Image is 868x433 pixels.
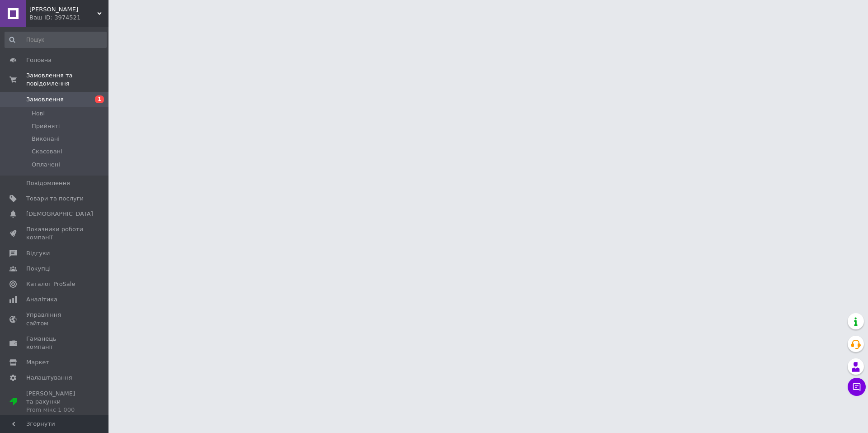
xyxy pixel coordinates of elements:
[26,358,49,366] span: Маркет
[29,14,108,22] div: Ваш ID: 3974521
[26,265,51,273] span: Покупці
[26,295,57,304] span: Аналітика
[26,335,84,351] span: Гаманець компанії
[26,390,84,414] span: [PERSON_NAME] та рахунки
[95,95,104,103] span: 1
[32,135,60,143] span: Виконані
[26,71,108,88] span: Замовлення та повідомлення
[26,280,75,288] span: Каталог ProSale
[26,225,84,242] span: Показники роботи компанії
[26,406,84,414] div: Prom мікс 1 000
[26,56,52,64] span: Головна
[26,249,50,257] span: Відгуки
[5,32,107,48] input: Пошук
[32,109,45,118] span: Нові
[26,95,64,104] span: Замовлення
[32,161,60,169] span: Оплачені
[26,210,93,218] span: [DEMOGRAPHIC_DATA]
[26,195,84,203] span: Товари та послуги
[29,5,97,14] span: Alis Garage
[32,122,60,130] span: Прийняті
[26,179,70,187] span: Повідомлення
[32,148,62,156] span: Скасовані
[26,311,84,327] span: Управління сайтом
[26,374,72,382] span: Налаштування
[848,378,866,396] button: Чат з покупцем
